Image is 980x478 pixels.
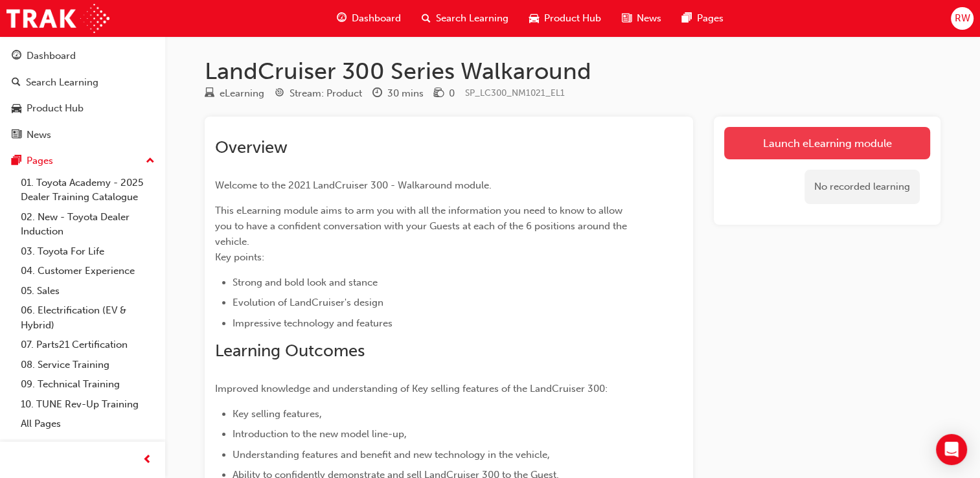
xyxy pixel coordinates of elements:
a: Search Learning [5,71,160,95]
span: News [637,11,661,26]
div: News [27,128,51,142]
span: car-icon [12,103,21,115]
a: 06. Electrification (EV & Hybrid) [16,301,160,335]
a: 08. Service Training [16,355,160,375]
a: Product Hub [5,97,160,120]
a: guage-iconDashboard [326,5,411,32]
span: money-icon [434,88,444,100]
span: Welcome to the 2021 LandCruiser 300 - Walkaround module. [215,179,492,191]
span: target-icon [275,88,284,100]
div: Product Hub [27,101,84,116]
a: search-iconSearch Learning [411,5,519,32]
a: 10. TUNE Rev-Up Training [16,394,160,415]
button: DashboardSearch LearningProduct HubNews [5,41,160,149]
a: 09. Technical Training [16,374,160,394]
a: 05. Sales [16,281,160,301]
img: Trak [6,4,109,33]
a: car-iconProduct Hub [519,5,611,32]
span: Learning resource code [465,87,565,98]
span: search-icon [12,77,21,89]
span: news-icon [12,130,21,141]
a: 02. New - Toyota Dealer Induction [16,207,160,242]
div: 30 mins [387,86,424,101]
span: learningResourceType_ELEARNING-icon [205,88,214,100]
button: Pages [5,149,160,173]
div: Pages [27,154,53,168]
span: Evolution of LandCruiser's design [233,297,383,308]
span: Strong and bold look and stance [233,277,378,288]
span: prev-icon [142,452,152,468]
span: up-icon [146,153,155,170]
div: No recorded learning [804,170,920,204]
a: news-iconNews [611,5,672,32]
span: news-icon [622,10,632,27]
a: All Pages [16,414,160,434]
a: Dashboard [5,44,160,68]
span: pages-icon [12,155,21,167]
span: RW [954,11,970,26]
span: Impressive technology and features [233,317,393,329]
div: Type [205,85,264,102]
a: pages-iconPages [672,5,734,32]
span: Improved knowledge and understanding of Key selling features of the LandCruiser 300: [215,383,608,394]
div: Dashboard [27,49,76,63]
div: eLearning [220,86,264,101]
a: 01. Toyota Academy - 2025 Dealer Training Catalogue [16,173,160,207]
span: clock-icon [372,88,382,100]
a: 04. Customer Experience [16,261,160,281]
div: Search Learning [26,75,98,90]
a: 07. Parts21 Certification [16,335,160,355]
span: Understanding features and benefit and new technology in the vehicle, [233,449,550,461]
div: 0 [449,86,455,101]
h1: LandCruiser 300 Series Walkaround [205,57,940,85]
a: Launch eLearning module [724,127,930,159]
div: Stream: Product [290,86,362,101]
span: pages-icon [682,10,692,27]
span: This eLearning module aims to arm you with all the information you need to know to allow you to h... [215,205,630,263]
div: Open Intercom Messenger [936,434,967,465]
span: Product Hub [544,11,601,26]
span: Introduction to the new model line-up, [233,428,407,440]
span: guage-icon [12,51,21,62]
div: Duration [372,85,424,102]
span: guage-icon [337,10,347,27]
span: Search Learning [436,11,508,26]
span: Dashboard [352,11,401,26]
span: Pages [697,11,724,26]
a: 03. Toyota For Life [16,242,160,262]
button: RW [951,7,974,30]
div: Price [434,85,455,102]
span: search-icon [422,10,431,27]
span: car-icon [529,10,539,27]
span: Overview [215,137,288,157]
a: News [5,123,160,147]
span: Key selling features, [233,408,322,420]
span: Learning Outcomes [215,341,365,361]
div: Stream [275,85,362,102]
